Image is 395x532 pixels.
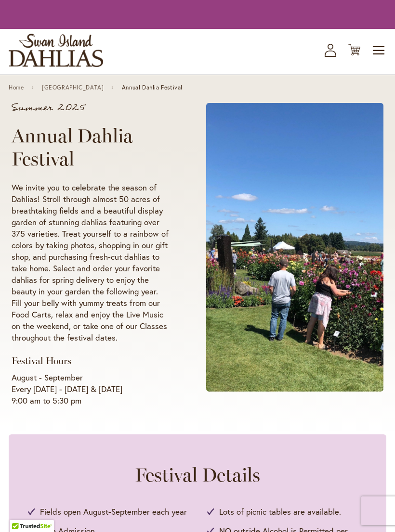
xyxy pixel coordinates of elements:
h1: Annual Dahlia Festival [12,124,170,170]
a: store logo [9,34,103,67]
p: Summer 2025 [12,103,170,113]
a: Home [9,84,24,91]
span: Lots of picnic tables are available. [219,506,341,518]
span: Fields open August-September each year [40,506,187,518]
h2: Festival Details [28,463,367,486]
span: Annual Dahlia Festival [122,84,183,91]
h3: Festival Hours [12,355,170,367]
p: We invite you to celebrate the season of Dahlias! Stroll through almost 50 acres of breathtaking ... [12,182,170,343]
a: [GEOGRAPHIC_DATA] [42,84,104,91]
p: August - September Every [DATE] - [DATE] & [DATE] 9:00 am to 5:30 pm [12,372,170,406]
